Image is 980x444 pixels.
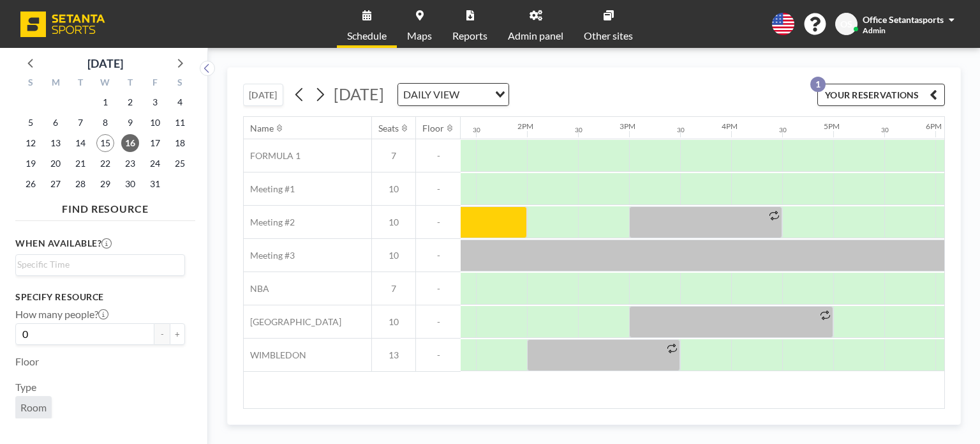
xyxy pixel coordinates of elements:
[244,349,306,361] span: WIMBLEDON
[146,155,164,172] span: Friday, October 24, 2025
[71,175,89,193] span: Tuesday, October 28, 2025
[722,121,738,131] div: 4PM
[463,86,487,103] input: Search for option
[881,126,889,134] div: 30
[22,155,40,172] span: Sunday, October 19, 2025
[517,121,533,131] div: 2PM
[863,26,886,35] span: Admin
[817,84,945,106] button: YOUR RESERVATIONS1
[22,175,40,193] span: Sunday, October 26, 2025
[372,217,415,228] span: 10
[347,31,387,41] span: Schedule
[167,75,192,92] div: S
[244,183,295,195] span: Meeting #1
[243,84,283,106] button: [DATE]
[334,84,384,103] span: [DATE]
[452,31,487,41] span: Reports
[840,19,852,30] span: OS
[171,93,189,111] span: Saturday, October 4, 2025
[96,114,114,132] span: Wednesday, October 8, 2025
[121,93,139,111] span: Thursday, October 2, 2025
[96,175,114,193] span: Wednesday, October 29, 2025
[372,316,415,328] span: 10
[372,250,415,261] span: 10
[117,75,142,92] div: T
[416,349,461,361] span: -
[620,121,635,131] div: 3PM
[47,134,64,152] span: Monday, October 13, 2025
[244,150,301,162] span: FORMULA 1
[19,75,43,92] div: S
[16,255,184,274] div: Search for option
[47,155,64,172] span: Monday, October 20, 2025
[146,134,164,152] span: Friday, October 17, 2025
[20,11,105,37] img: organization-logo
[378,123,399,134] div: Seats
[372,349,415,361] span: 13
[121,175,139,193] span: Thursday, October 30, 2025
[121,114,139,132] span: Thursday, October 9, 2025
[926,121,942,131] div: 6PM
[416,217,461,228] span: -
[508,31,563,41] span: Admin panel
[43,75,68,92] div: M
[824,121,840,131] div: 5PM
[416,283,461,295] span: -
[372,150,415,162] span: 7
[810,77,826,92] p: 1
[121,134,139,152] span: Thursday, October 16, 2025
[416,183,461,195] span: -
[96,155,114,172] span: Wednesday, October 22, 2025
[146,114,164,132] span: Friday, October 10, 2025
[96,134,114,152] span: Wednesday, October 15, 2025
[15,355,39,368] label: Floor
[121,155,139,172] span: Thursday, October 23, 2025
[47,114,64,132] span: Monday, October 6, 2025
[244,316,341,328] span: [GEOGRAPHIC_DATA]
[407,31,432,41] span: Maps
[142,75,167,92] div: F
[20,401,47,413] span: Room
[71,114,89,132] span: Tuesday, October 7, 2025
[87,54,123,72] div: [DATE]
[398,84,509,105] div: Search for option
[584,31,633,41] span: Other sites
[473,126,480,134] div: 30
[22,114,40,132] span: Sunday, October 5, 2025
[15,308,108,321] label: How many people?
[244,250,295,261] span: Meeting #3
[372,283,415,295] span: 7
[15,291,185,303] h3: Specify resource
[93,75,118,92] div: W
[250,123,274,134] div: Name
[47,175,64,193] span: Monday, October 27, 2025
[863,14,944,25] span: Office Setantasports
[154,323,170,345] button: -
[244,283,269,295] span: NBA
[416,316,461,328] span: -
[401,86,462,103] span: DAILY VIEW
[170,323,185,345] button: +
[15,381,36,394] label: Type
[146,93,164,111] span: Friday, October 3, 2025
[71,155,89,172] span: Tuesday, October 21, 2025
[244,217,295,228] span: Meeting #2
[779,126,787,134] div: 30
[171,114,189,132] span: Saturday, October 11, 2025
[422,123,444,134] div: Floor
[15,197,195,215] h4: FIND RESOURCE
[372,183,415,195] span: 10
[22,134,40,152] span: Sunday, October 12, 2025
[416,150,461,162] span: -
[416,250,461,261] span: -
[96,93,114,111] span: Wednesday, October 1, 2025
[146,175,164,193] span: Friday, October 31, 2025
[575,126,583,134] div: 30
[17,257,177,272] input: Search for option
[171,134,189,152] span: Saturday, October 18, 2025
[171,155,189,172] span: Saturday, October 25, 2025
[71,134,89,152] span: Tuesday, October 14, 2025
[677,126,685,134] div: 30
[68,75,93,92] div: T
